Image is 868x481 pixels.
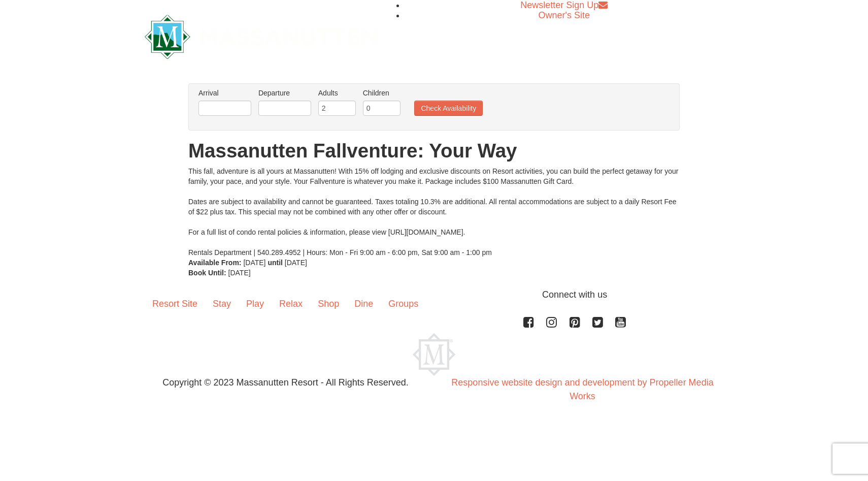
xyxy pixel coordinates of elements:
a: Relax [272,288,310,319]
span: [DATE] [285,259,307,267]
strong: Available From: [188,259,242,267]
button: Check Availability [414,101,483,116]
strong: Book Until: [188,269,226,277]
a: Dine [347,288,381,319]
label: Adults [318,88,356,98]
h1: Massanutten Fallventure: Your Way [188,141,680,161]
img: Massanutten Resort Logo [145,15,377,59]
strong: until [268,259,283,267]
a: Play [239,288,272,319]
a: Owner's Site [539,10,590,20]
a: Massanutten Resort [145,23,377,47]
div: This fall, adventure is all yours at Massanutten! With 15% off lodging and exclusive discounts on... [188,166,680,258]
img: Massanutten Resort Logo [413,333,455,376]
label: Arrival [198,88,251,98]
span: [DATE] [228,269,251,277]
a: Groups [381,288,426,319]
label: Children [363,88,400,98]
a: Shop [310,288,347,319]
a: Responsive website design and development by Propeller Media Works [451,377,713,401]
p: Connect with us [145,288,723,302]
span: [DATE] [243,259,265,267]
label: Departure [258,88,311,98]
a: Resort Site [145,288,205,319]
p: Copyright © 2023 Massanutten Resort - All Rights Reserved. [137,376,434,390]
a: Stay [205,288,239,319]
